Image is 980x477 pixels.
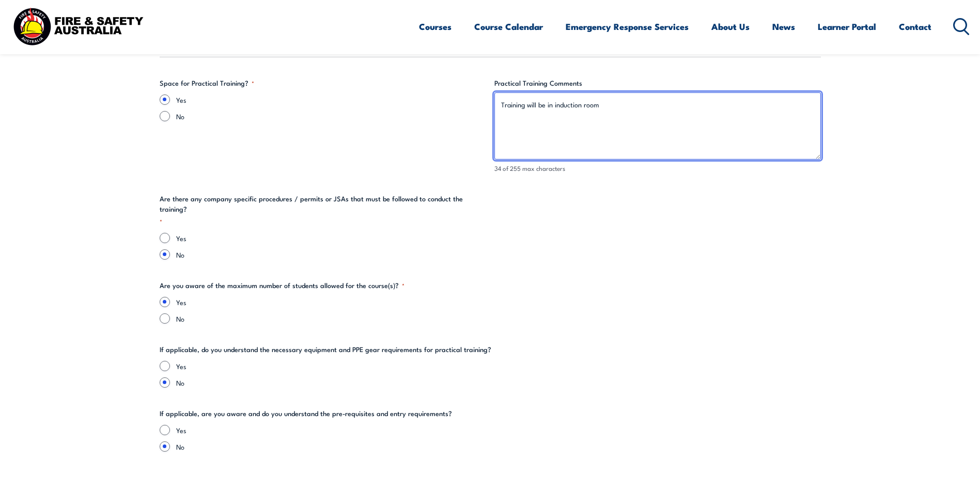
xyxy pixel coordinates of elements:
legend: Are there any company specific procedures / permits or JSAs that must be followed to conduct the ... [160,194,486,226]
label: No [176,313,821,324]
label: Yes [176,425,821,435]
label: Yes [176,233,486,243]
a: News [772,13,795,40]
a: Learner Portal [818,13,876,40]
legend: Space for Practical Training? [160,78,254,88]
legend: Are you aware of the maximum number of students allowed for the course(s)? [160,280,405,291]
label: Practical Training Comments [494,78,821,88]
a: Courses [419,13,452,40]
a: Course Calendar [474,13,543,40]
label: No [176,441,821,452]
label: No [176,111,486,121]
label: Yes [176,361,821,371]
label: Yes [176,297,821,307]
div: 34 of 255 max characters [494,164,821,173]
a: About Us [711,13,750,40]
label: No [176,249,486,260]
label: No [176,377,821,388]
a: Contact [899,13,931,40]
legend: If applicable, do you understand the necessary equipment and PPE gear requirements for practical ... [160,344,491,355]
legend: If applicable, are you aware and do you understand the pre-requisites and entry requirements? [160,408,452,419]
label: Yes [176,94,486,105]
a: Emergency Response Services [566,13,689,40]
